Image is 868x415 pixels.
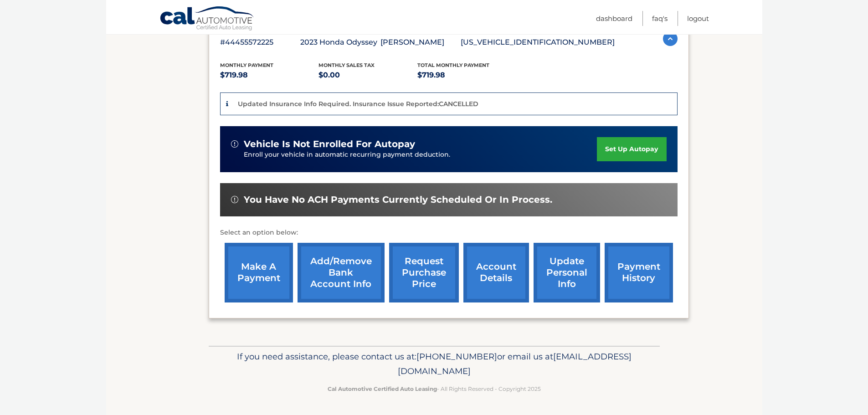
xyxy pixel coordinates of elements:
[597,137,666,161] a: set up autopay
[318,69,417,82] p: $0.00
[300,36,380,49] p: 2023 Honda Odyssey
[220,69,319,82] p: $719.98
[231,196,238,203] img: alert-white.svg
[417,62,489,68] span: Total Monthly Payment
[231,140,238,148] img: alert-white.svg
[380,36,461,49] p: [PERSON_NAME]
[220,36,300,49] p: #44455572225
[389,243,459,302] a: request purchase price
[220,62,273,68] span: Monthly Payment
[215,349,654,379] p: If you need assistance, please contact us at: or email us at
[238,100,478,108] p: Updated Insurance Info Required. Insurance Issue Reported:CANCELLED
[298,243,385,302] a: Add/Remove bank account info
[534,243,600,302] a: update personal info
[159,6,255,32] a: Cal Automotive
[663,31,678,46] img: accordion-active.svg
[225,243,293,302] a: make a payment
[244,194,552,205] span: You have no ACH payments currently scheduled or in process.
[328,385,437,392] strong: Cal Automotive Certified Auto Leasing
[318,62,375,68] span: Monthly sales Tax
[244,138,415,150] span: vehicle is not enrolled for autopay
[215,384,654,394] p: - All Rights Reserved - Copyright 2025
[220,227,678,238] p: Select an option below:
[652,11,668,26] a: FAQ's
[416,351,497,362] span: [PHONE_NUMBER]
[461,36,615,49] p: [US_VEHICLE_IDENTIFICATION_NUMBER]
[687,11,709,26] a: Logout
[605,243,673,302] a: payment history
[596,11,632,26] a: Dashboard
[244,150,597,160] p: Enroll your vehicle in automatic recurring payment deduction.
[463,243,529,302] a: account details
[417,69,516,82] p: $719.98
